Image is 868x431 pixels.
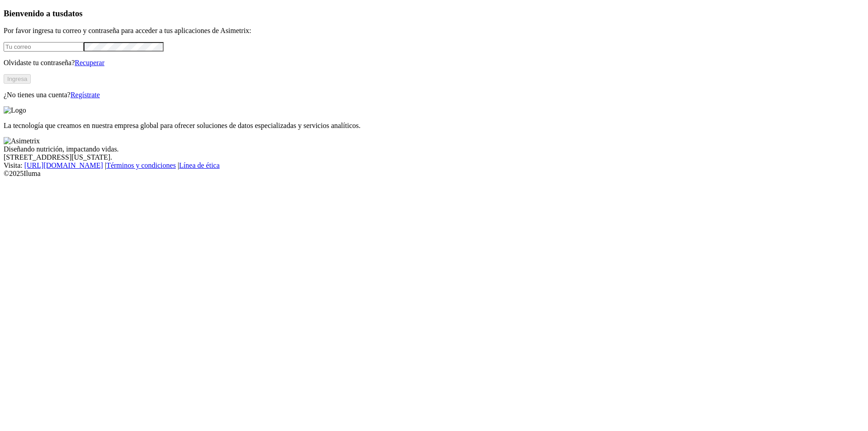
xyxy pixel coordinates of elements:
[179,161,220,169] a: Línea de ética
[4,170,864,178] div: © 2025 Iluma
[4,145,864,153] div: Diseñando nutrición, impactando vidas.
[4,122,864,130] p: La tecnología que creamos en nuestra empresa global para ofrecer soluciones de datos especializad...
[71,91,100,99] a: Regístrate
[4,27,864,35] p: Por favor ingresa tu correo y contraseña para acceder a tus aplicaciones de Asimetrix:
[4,42,84,52] input: Tu correo
[4,106,26,114] img: Logo
[24,161,103,169] a: [URL][DOMAIN_NAME]
[106,161,176,169] a: Términos y condiciones
[4,137,40,145] img: Asimetrix
[4,59,864,67] p: Olvidaste tu contraseña?
[4,74,31,84] button: Ingresa
[4,153,864,161] div: [STREET_ADDRESS][US_STATE].
[4,91,864,99] p: ¿No tienes una cuenta?
[75,59,104,66] a: Recuperar
[63,9,83,18] span: datos
[4,161,864,170] div: Visita : | |
[4,9,864,19] h3: Bienvenido a tus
